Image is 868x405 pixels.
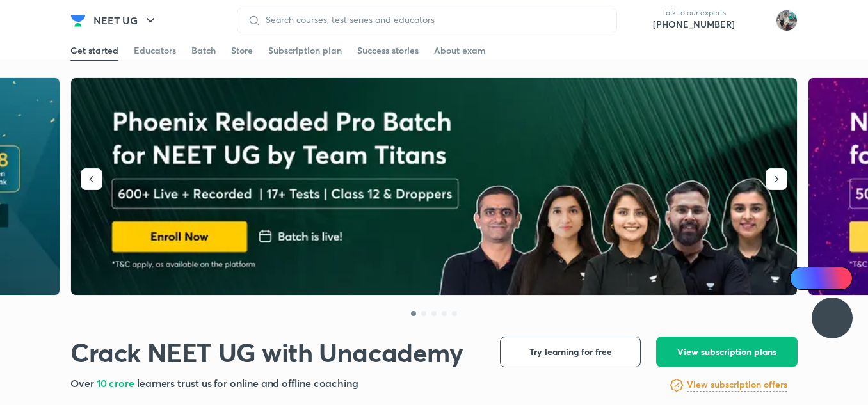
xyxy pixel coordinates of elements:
[656,337,798,367] button: View subscription plans
[811,273,845,283] span: Ai Doubts
[231,44,253,57] div: Store
[529,345,612,358] span: Try learning for free
[97,376,137,390] span: 10 crore
[261,15,606,25] input: Search courses, test series and educators
[231,40,253,61] a: Store
[798,273,808,283] img: Icon
[357,44,419,57] div: Success stories
[134,44,176,57] div: Educators
[268,44,342,57] div: Subscription plan
[191,44,216,57] div: Batch
[790,267,853,290] a: Ai Doubts
[434,44,486,57] div: About exam
[745,10,766,31] img: avatar
[268,40,342,61] a: Subscription plan
[357,40,419,61] a: Success stories
[434,40,486,61] a: About exam
[70,337,463,368] h1: Crack NEET UG with Unacademy
[500,337,641,367] button: Try learning for free
[687,377,787,393] a: View subscription offers
[776,10,798,31] img: Umar Parsuwale
[627,8,653,33] img: call-us
[86,8,166,33] button: NEET UG
[70,376,97,390] span: Over
[70,13,86,28] img: Company Logo
[134,40,176,61] a: Educators
[687,378,787,392] h6: View subscription offers
[70,44,118,57] div: Get started
[70,40,118,61] a: Get started
[653,18,735,31] a: [PHONE_NUMBER]
[824,310,840,326] img: ttu
[191,40,216,61] a: Batch
[653,8,735,18] p: Talk to our experts
[677,345,776,358] span: View subscription plans
[137,376,358,390] span: learners trust us for online and offline coaching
